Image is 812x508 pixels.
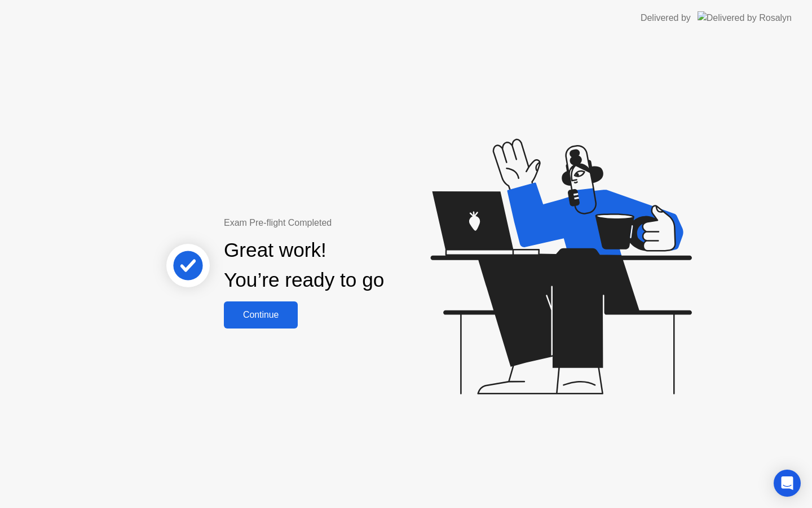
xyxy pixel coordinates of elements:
div: Open Intercom Messenger [774,470,801,497]
button: Continue [224,301,298,329]
div: Exam Pre-flight Completed [224,216,457,230]
div: Great work! You’re ready to go [224,235,384,295]
div: Delivered by [641,11,691,25]
div: Continue [227,310,294,320]
img: Delivered by Rosalyn [698,11,792,24]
